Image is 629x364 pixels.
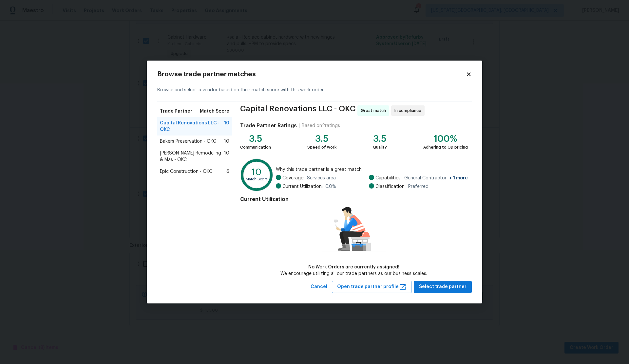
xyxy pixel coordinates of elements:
div: Adhering to OD pricing [423,144,468,151]
span: Current Utilization: [282,183,323,190]
span: 6 [226,168,229,175]
button: Select trade partner [414,281,472,293]
span: Great match [361,107,389,114]
span: Cancel [311,283,327,291]
span: Select trade partner [419,283,467,291]
span: Bakers Preservation - OKC [160,138,216,145]
span: Classification: [375,183,406,190]
div: 3.5 [307,136,336,142]
span: Services area [307,175,336,181]
text: Match Score [246,178,268,181]
h4: Trade Partner Ratings [240,122,297,129]
span: Capabilities: [375,175,402,181]
span: Trade Partner [160,108,192,115]
span: Open trade partner profile [337,283,407,291]
span: Coverage: [282,175,304,181]
div: | [297,122,302,129]
div: Speed of work [307,144,336,151]
div: Browse and select a vendor based on their match score with this work order. [157,79,472,101]
h4: Current Utilization [240,196,468,203]
span: Capital Renovations LLC - OKC [240,105,355,116]
span: Epic Construction - OKC [160,168,212,175]
span: Match Score [200,108,229,115]
button: Open trade partner profile [332,281,412,293]
span: [PERSON_NAME] Remodeling & Mas - OKC [160,150,224,163]
text: 10 [252,168,262,177]
div: No Work Orders are currently assigned! [280,264,427,270]
div: Based on 2 ratings [302,122,340,129]
span: In compliance [394,107,424,114]
span: 0.0 % [325,183,336,190]
div: 3.5 [373,136,387,142]
span: + 1 more [449,176,468,180]
span: 10 [224,138,229,145]
span: Preferred [408,183,429,190]
span: 10 [224,120,229,133]
span: 10 [224,150,229,163]
span: Why this trade partner is a great match: [276,166,468,173]
div: 100% [423,136,468,142]
div: 3.5 [240,136,271,142]
button: Cancel [308,281,330,293]
span: Capital Renovations LLC - OKC [160,120,224,133]
span: General Contractor [404,175,468,181]
div: Quality [373,144,387,151]
h2: Browse trade partner matches [157,71,466,78]
div: We encourage utilizing all our trade partners as our business scales. [280,270,427,277]
div: Communication [240,144,271,151]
